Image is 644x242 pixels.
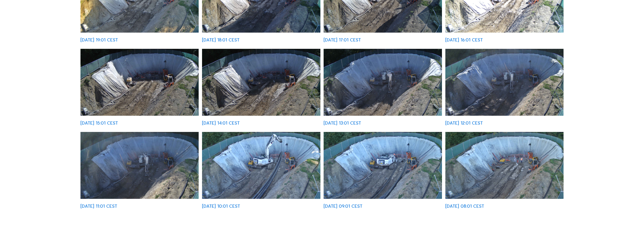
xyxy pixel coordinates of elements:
[202,132,320,199] img: image_53037475
[324,204,362,208] div: [DATE] 09:01 CEST
[324,49,442,116] img: image_53039153
[80,132,199,199] img: image_53038012
[324,38,361,42] div: [DATE] 17:01 CEST
[445,132,564,199] img: image_53036374
[202,204,240,208] div: [DATE] 10:01 CEST
[445,38,483,42] div: [DATE] 16:01 CEST
[324,121,361,125] div: [DATE] 13:01 CEST
[445,204,484,208] div: [DATE] 08:01 CEST
[202,38,240,42] div: [DATE] 18:01 CEST
[202,49,320,116] img: image_53039695
[445,49,564,116] img: image_53038580
[202,121,240,125] div: [DATE] 14:01 CEST
[445,121,483,125] div: [DATE] 12:01 CEST
[324,132,442,199] img: image_53036917
[80,38,118,42] div: [DATE] 19:01 CEST
[80,121,118,125] div: [DATE] 15:01 CEST
[80,204,117,208] div: [DATE] 11:01 CEST
[80,49,199,116] img: image_53040230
